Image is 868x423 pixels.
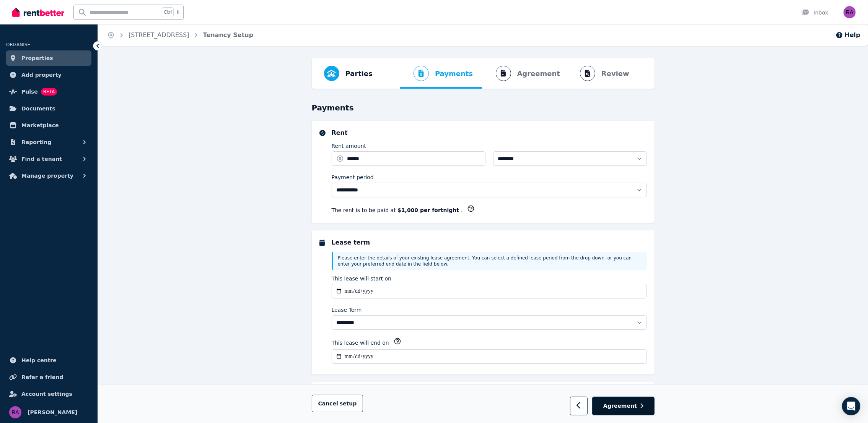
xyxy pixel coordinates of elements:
[21,389,72,399] span: Account settings
[129,31,189,39] a: [STREET_ADDRESS]
[6,101,91,116] a: Documents
[340,400,357,408] span: setup
[332,238,647,247] h5: Lease term
[332,306,362,314] label: Lease Term
[332,206,463,214] p: The rent is to be paid at .
[6,168,91,183] button: Manage property
[6,42,30,47] span: ORGANISE
[12,6,64,18] img: RentBetter
[6,135,91,150] button: Reporting
[312,102,655,113] h3: Payments
[21,70,62,79] span: Add property
[21,138,51,147] span: Reporting
[801,9,828,16] div: Inbox
[162,7,174,17] span: Ctrl
[21,104,55,113] span: Documents
[517,68,560,79] span: Agreement
[592,397,654,416] button: Agreement
[332,142,366,150] label: Rent amount
[312,395,363,413] button: Cancelsetup
[835,31,860,40] button: Help
[21,87,38,96] span: Pulse
[98,24,262,46] nav: Breadcrumb
[397,207,461,213] b: $1,000 per fortnight
[338,255,632,267] span: Please enter the details of your existing lease agreement. You can select a defined lease period ...
[332,339,389,347] label: This lease will end on
[318,58,379,89] button: Parties
[6,151,91,167] button: Find a tenant
[6,67,91,83] a: Add property
[312,58,655,89] nav: Progress
[6,353,91,368] a: Help centre
[28,408,77,417] span: [PERSON_NAME]
[844,6,856,18] img: Rochelle S. A.
[6,370,91,385] a: Refer a friend
[6,84,91,99] a: PulseBETA
[332,275,392,282] label: This lease will start on
[482,58,567,89] button: Agreement
[21,171,73,180] span: Manage property
[21,373,63,382] span: Refer a friend
[332,173,374,181] label: Payment period
[345,68,373,79] span: Parties
[21,53,53,63] span: Properties
[41,88,57,96] span: BETA
[21,121,59,130] span: Marketplace
[21,356,57,365] span: Help centre
[203,31,254,40] span: Tenancy Setup
[842,397,860,415] div: Open Intercom Messenger
[9,406,21,418] img: Rochelle S. A.
[177,9,179,15] span: k
[332,128,647,138] h5: Rent
[6,50,91,66] a: Properties
[603,402,637,410] span: Agreement
[6,386,91,402] a: Account settings
[21,154,62,164] span: Find a tenant
[318,401,357,407] span: Cancel
[6,118,91,133] a: Marketplace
